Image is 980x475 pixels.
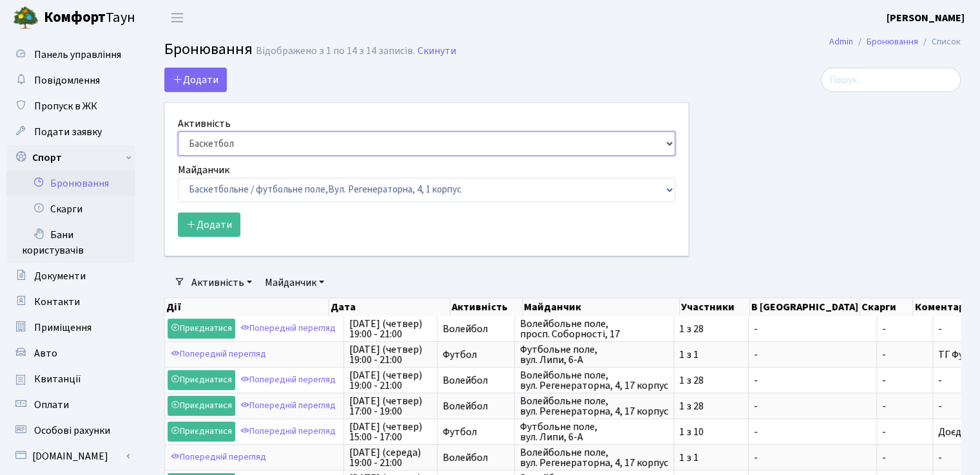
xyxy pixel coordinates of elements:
label: Активність [178,116,231,131]
span: 1 з 28 [679,401,743,411]
span: Волейбол [443,324,509,334]
span: - [938,399,942,413]
span: [DATE] (четвер) 17:00 - 19:00 [349,396,432,416]
span: Пропуск в ЖК [34,99,97,113]
span: Подати заявку [34,125,102,139]
a: Бронювання [867,35,918,48]
a: Оплати [6,392,135,418]
a: Скинути [418,45,456,57]
button: Додати [178,212,240,237]
span: - [754,349,871,360]
span: - [882,375,927,386]
a: Бани користувачів [6,222,135,263]
span: - [938,373,942,387]
span: Волейбол [443,452,509,463]
a: Контакти [6,289,135,315]
a: Попередній перегляд [168,447,269,467]
span: [DATE] (четвер) 19:00 - 21:00 [349,319,432,339]
span: - [882,401,927,411]
span: Волейбольне поле, просп. Соборності, 17 [520,319,668,339]
span: - [754,452,871,463]
a: Приміщення [6,315,135,340]
div: Відображено з 1 по 14 з 14 записів. [256,45,415,57]
input: Пошук... [821,68,961,92]
li: Список [918,35,961,49]
a: Квитанції [6,366,135,392]
span: Квитанції [34,372,81,386]
span: - [754,427,871,437]
span: 1 з 28 [679,324,743,334]
a: Приєднатися [168,370,235,390]
a: Бронювання [6,171,135,196]
span: - [754,324,871,334]
span: - [938,322,942,336]
a: Admin [829,35,853,48]
a: Попередній перегляд [237,396,339,416]
span: 1 з 1 [679,349,743,360]
a: Приєднатися [168,396,235,416]
span: - [882,349,927,360]
span: Футбольне поле, вул. Липи, 6-А [520,422,668,442]
span: - [882,452,927,463]
span: Документи [34,269,86,283]
span: [DATE] (середа) 19:00 - 21:00 [349,447,432,468]
span: Волейбольне поле, вул. Регенераторна, 4, 17 корпус [520,396,668,416]
span: [DATE] (четвер) 19:00 - 21:00 [349,344,432,365]
a: Пропуск в ЖК [6,93,135,119]
span: Таун [44,7,135,29]
a: [DOMAIN_NAME] [6,443,135,469]
span: Оплати [34,398,69,412]
a: Приєднатися [168,422,235,442]
th: Дії [165,298,329,316]
span: Футбольне поле, вул. Липи, 6-А [520,344,668,365]
span: Панель управління [34,48,121,62]
th: Скарги [860,298,913,316]
a: [PERSON_NAME] [887,10,965,26]
a: Активність [186,272,257,293]
span: - [938,451,942,465]
span: Особові рахунки [34,424,110,438]
span: Волейбольне поле, вул. Регенераторна, 4, 17 корпус [520,447,668,468]
a: Майданчик [260,272,329,293]
span: Футбол [443,349,509,360]
a: Подати заявку [6,119,135,145]
span: Футбол [443,427,509,437]
span: Повідомлення [34,73,100,88]
span: Волейбол [443,401,509,411]
a: Попередній перегляд [237,319,339,339]
th: В [GEOGRAPHIC_DATA] [750,298,860,316]
span: - [754,401,871,411]
th: Активність [450,298,523,316]
button: Додати [164,68,227,92]
span: Волейбольне поле, вул. Регенераторна, 4, 17 корпус [520,370,668,391]
label: Майданчик [178,162,229,178]
a: Попередній перегляд [168,344,269,364]
a: Особові рахунки [6,418,135,443]
span: 1 з 28 [679,375,743,386]
button: Переключити навігацію [161,7,193,28]
a: Повідомлення [6,68,135,93]
a: Панель управління [6,42,135,68]
a: Попередній перегляд [237,370,339,390]
span: Контакти [34,295,80,309]
span: Приміщення [34,321,91,335]
span: [DATE] (четвер) 19:00 - 21:00 [349,370,432,391]
a: Авто [6,340,135,366]
b: [PERSON_NAME] [887,11,965,25]
span: Бронювання [164,38,253,61]
span: Волейбол [443,375,509,386]
a: Документи [6,263,135,289]
a: Скарги [6,196,135,222]
span: 1 з 10 [679,427,743,437]
a: Спорт [6,145,135,171]
th: Участники [680,298,750,316]
th: Дата [329,298,450,316]
span: Авто [34,346,57,360]
a: Приєднатися [168,319,235,339]
th: Майданчик [523,298,680,316]
span: - [882,324,927,334]
span: 1 з 1 [679,452,743,463]
b: Комфорт [44,7,106,28]
nav: breadcrumb [810,28,980,55]
span: [DATE] (четвер) 15:00 - 17:00 [349,422,432,442]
